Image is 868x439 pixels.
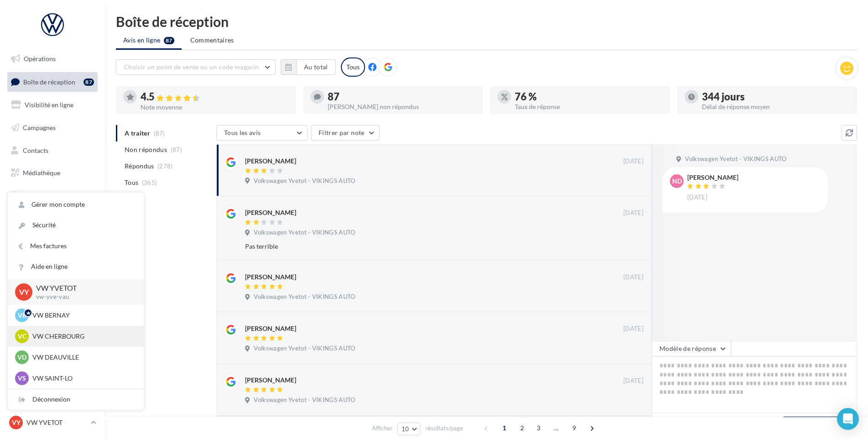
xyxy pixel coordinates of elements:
span: 2 [515,421,529,435]
p: VW CHERBOURG [32,332,133,341]
span: 3 [531,421,546,435]
a: Aide en ligne [8,256,144,277]
button: Modèle de réponse [652,341,731,356]
div: Open Intercom Messenger [837,408,859,430]
span: Volkswagen Yvetot - VIKINGS AUTO [254,293,355,301]
span: Non répondus [125,145,167,154]
div: Tous [341,57,365,77]
span: Volkswagen Yvetot - VIKINGS AUTO [685,155,786,163]
div: 4.5 [141,92,288,102]
p: VW YVETOT [36,283,129,293]
a: Campagnes DataOnDemand [5,239,99,266]
span: VD [17,353,26,362]
a: Campagnes [5,118,99,137]
div: [PERSON_NAME] [245,208,296,217]
div: [PERSON_NAME] [245,272,296,282]
div: Taux de réponse [515,104,663,110]
span: Volkswagen Yvetot - VIKINGS AUTO [254,345,355,353]
button: Filtrer par note [311,125,380,141]
button: Au total [281,59,336,75]
span: Afficher [372,424,392,433]
span: Médiathèque [23,169,60,177]
span: [DATE] [623,377,643,385]
span: 1 [497,421,512,435]
button: Tous les avis [216,125,308,141]
span: 10 [402,425,409,433]
a: Visibilité en ligne [5,95,99,115]
div: Note moyenne [141,104,288,110]
span: [DATE] [623,273,643,282]
span: Répondus [125,162,154,171]
span: Visibilité en ligne [25,101,73,109]
div: 76 % [515,92,663,102]
span: VY [12,418,21,427]
div: 344 jours [702,92,850,102]
span: (278) [157,162,173,170]
a: PLV et print personnalisable [5,209,99,236]
a: VY VW YVETOT [7,414,98,431]
span: VB [18,311,26,320]
span: Tous les avis [224,129,261,136]
div: [PERSON_NAME] [245,324,296,333]
div: [PERSON_NAME] [245,376,296,385]
span: (87) [171,146,182,153]
span: 9 [567,421,581,435]
a: Boîte de réception87 [5,72,99,92]
div: [PERSON_NAME] [687,174,738,181]
p: VW YVETOT [26,418,87,427]
span: [DATE] [623,209,643,217]
span: [DATE] [623,325,643,333]
span: Volkswagen Yvetot - VIKINGS AUTO [254,396,355,404]
a: Médiathèque [5,163,99,183]
span: Volkswagen Yvetot - VIKINGS AUTO [254,177,355,185]
div: Déconnexion [8,389,144,410]
span: Commentaires [190,36,234,45]
span: Contacts [23,146,48,154]
p: VW BERNAY [32,311,133,320]
a: Opérations [5,49,99,68]
span: résultats/page [425,424,463,433]
span: Volkswagen Yvetot - VIKINGS AUTO [254,229,355,237]
span: Calendrier [23,192,53,199]
a: Mes factures [8,236,144,256]
div: Boîte de réception [116,15,857,28]
span: (365) [142,179,157,186]
a: Gérer mon compte [8,194,144,215]
span: Opérations [24,55,56,63]
div: [PERSON_NAME] [245,157,296,166]
div: 87 [84,78,94,86]
span: Boîte de réception [23,78,75,85]
span: [DATE] [687,193,707,202]
span: VS [18,374,26,383]
p: VW SAINT-LO [32,374,133,383]
a: Contacts [5,141,99,160]
button: Au total [296,59,336,75]
div: [PERSON_NAME] non répondus [328,104,476,110]
button: 10 [397,423,421,435]
p: VW DEAUVILLE [32,353,133,362]
span: Tous [125,178,138,187]
span: VC [18,332,26,341]
div: Pas terrible [245,242,584,251]
button: Choisir un point de vente ou un code magasin [116,59,276,75]
span: [DATE] [623,157,643,166]
span: Campagnes [23,124,56,131]
a: Calendrier [5,186,99,205]
span: VY [19,287,29,297]
span: ... [549,421,564,435]
div: 87 [328,92,476,102]
p: vw-yve-vau [36,293,129,301]
a: Sécurité [8,215,144,235]
span: ND [672,177,682,186]
div: Délai de réponse moyen [702,104,850,110]
span: Choisir un point de vente ou un code magasin [124,63,259,71]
